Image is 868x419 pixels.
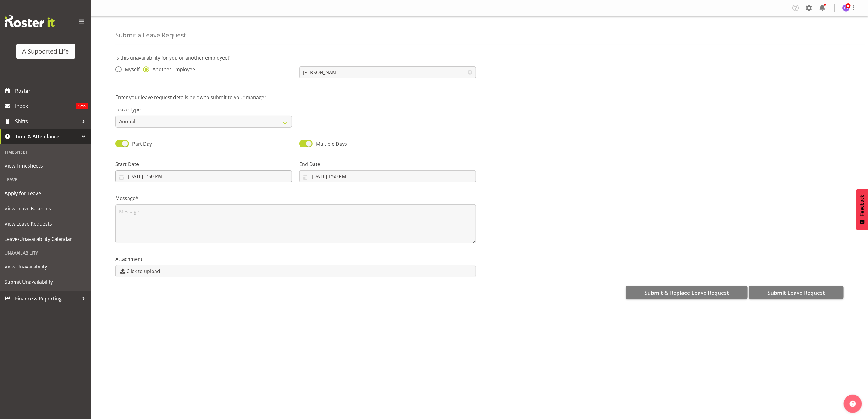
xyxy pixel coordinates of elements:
[2,201,90,216] a: View Leave Balances
[2,146,90,158] div: Timesheet
[115,106,292,113] label: Leave Type
[5,277,87,286] span: Submit Unavailability
[15,132,79,141] span: Time & Attendance
[842,4,850,12] img: chloe-spackman5858.jpg
[5,219,87,228] span: View Leave Requests
[2,231,90,247] a: Leave/Unavailability Calendar
[5,161,87,170] span: View Timesheets
[5,234,87,244] span: Leave/Unavailability Calendar
[126,268,160,275] span: Click to upload
[626,286,748,299] button: Submit & Replace Leave Request
[15,117,79,126] span: Shifts
[115,255,476,263] label: Attachment
[115,94,844,101] p: Enter your leave request details below to submit to your manager
[149,66,195,72] span: Another Employee
[15,86,88,95] span: Roster
[2,158,90,173] a: View Timesheets
[15,102,76,111] span: Inbox
[2,274,90,289] a: Submit Unavailability
[299,66,476,78] input: Select Employee
[115,54,844,61] p: Is this unavailability for you or another employee?
[132,140,152,147] span: Part Day
[115,32,186,39] h4: Submit a Leave Request
[299,161,476,168] label: End Date
[2,247,90,259] div: Unavailability
[2,186,90,201] a: Apply for Leave
[15,294,79,303] span: Finance & Reporting
[856,189,868,230] button: Feedback - Show survey
[2,173,90,186] div: Leave
[2,216,90,231] a: View Leave Requests
[859,195,865,216] span: Feedback
[115,170,292,182] input: Click to select...
[850,401,856,407] img: help-xxl-2.png
[316,140,347,147] span: Multiple Days
[644,289,729,296] span: Submit & Replace Leave Request
[749,286,844,299] button: Submit Leave Request
[5,204,87,213] span: View Leave Balances
[115,195,476,202] label: Message*
[5,189,87,198] span: Apply for Leave
[122,66,139,72] span: Myself
[5,15,55,27] img: Rosterit website logo
[299,170,476,182] input: Click to select...
[767,289,825,296] span: Submit Leave Request
[22,47,69,56] div: A Supported Life
[76,103,88,109] span: 1295
[2,259,90,274] a: View Unavailability
[115,161,292,168] label: Start Date
[5,262,87,271] span: View Unavailability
